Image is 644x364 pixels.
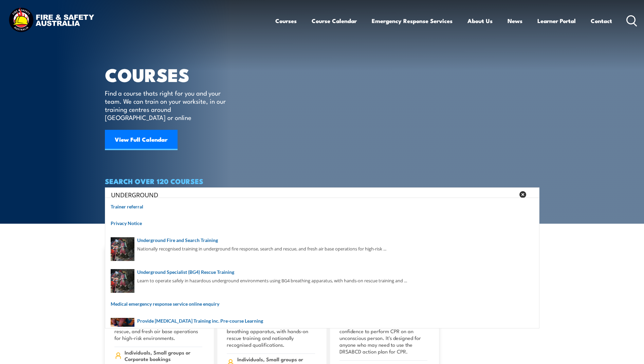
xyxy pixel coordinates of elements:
p: This course includes a pre-course learning component and gives you the confidence to perform CPR ... [339,314,428,355]
a: Learner Portal [537,12,576,30]
a: Provide [MEDICAL_DATA] Training inc. Pre-course Learning [111,317,534,325]
a: Course Calendar [312,12,357,30]
a: Underground Fire and Search Training [111,237,534,244]
span: Individuals, Small groups or Corporate bookings [125,349,202,362]
a: Trainer referral [111,203,534,210]
input: Search input [111,189,515,200]
a: News [508,12,522,30]
a: About Us [467,12,493,30]
h4: SEARCH OVER 120 COURSES [105,177,539,185]
form: Search form [112,190,516,199]
a: View Full Calendar [105,130,178,150]
button: Search magnifier button [528,190,537,199]
a: Underground Specialist (BG4) Rescue Training [111,268,534,276]
p: Learn to operate safely in hazardous underground environments using BG4 breathing apparatus, with... [227,314,315,348]
a: Medical emergency response service online enquiry [111,300,534,308]
a: Emergency Response Services [372,12,453,30]
a: Privacy Notice [111,220,534,227]
p: Find a course thats right for you and your team. We can train on your worksite, in our training c... [105,89,229,121]
a: Courses [275,12,297,30]
h1: COURSES [105,66,236,82]
a: Contact [591,12,612,30]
